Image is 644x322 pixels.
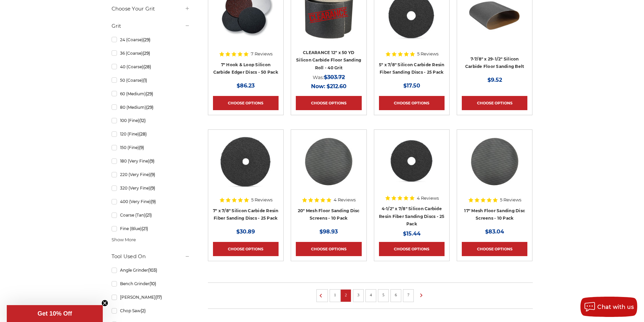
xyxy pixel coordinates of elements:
[150,172,155,177] span: (9)
[146,105,153,110] span: (29)
[143,64,151,69] span: (28)
[213,96,279,110] a: Choose Options
[145,213,152,218] span: (21)
[143,78,147,83] span: (1)
[367,291,374,299] a: 4
[112,291,190,303] a: [PERSON_NAME]
[298,208,360,221] a: 20" Mesh Floor Sanding Disc Screens - 10 Pack
[112,223,190,234] a: Fine (Blue)
[112,169,190,180] a: 220 (Very Fine)
[38,310,72,317] span: Get 10% Off
[296,96,361,110] a: Choose Options
[112,182,190,194] a: 320 (Very Fine)
[112,196,190,207] a: 400 (Very Fine)
[7,305,103,322] div: Get 10% OffClose teaser
[151,199,156,204] span: (9)
[379,242,445,256] a: Choose Options
[251,52,272,56] span: 7 Reviews
[112,278,190,290] a: Bench Grinder
[112,61,190,73] a: 40 (Coarse)
[319,228,338,235] span: $98.93
[112,34,190,46] a: 24 (Coarse)
[219,134,273,189] img: 7 Inch Silicon Carbide Resin Fiber Disc
[332,291,338,299] a: 1
[149,281,156,286] span: (10)
[101,300,108,306] button: Close teaser
[112,305,190,317] a: Chop Saw
[296,134,361,200] a: 20" Floor Sanding Mesh Screen
[112,88,190,100] a: 60 (Medium)
[112,209,190,221] a: Coarse (Tan)
[342,291,349,299] a: 2
[355,291,362,299] a: 3
[324,74,345,80] span: $303.72
[143,51,150,56] span: (29)
[142,226,148,231] span: (21)
[487,77,502,83] span: $9.52
[112,237,136,243] span: Show More
[464,208,525,221] a: 17" Mesh Floor Sanding Disc Screens - 10 Pack
[462,134,527,200] a: 17" Floor Sanding Mesh Screen
[156,295,162,300] span: (17)
[251,198,272,202] span: 5 Reviews
[148,268,157,273] span: (103)
[112,47,190,59] a: 36 (Coarse)
[403,230,421,237] span: $15.44
[296,50,361,70] a: CLEARANCE 12" x 50 YD Silicon Carbide Floor Sanding Roll - 40 Grit
[380,291,387,299] a: 5
[462,96,527,110] a: Choose Options
[112,264,190,276] a: Angle Grinder
[237,82,255,89] span: $86.23
[112,128,190,140] a: 120 (Fine)
[112,22,190,30] h5: Grit
[112,155,190,167] a: 180 (Very Fine)
[417,52,438,56] span: 5 Reviews
[379,96,445,110] a: Choose Options
[417,196,439,200] span: 4 Reviews
[500,198,521,202] span: 5 Reviews
[213,62,278,75] a: 7" Hook & Loop Silicon Carbide Edger Discs - 50 Pack
[213,242,279,256] a: Choose Options
[334,198,356,202] span: 4 Reviews
[465,56,524,69] a: 7-7/8" x 29-1/2" Silicon Carbide Floor Sanding Belt
[112,115,190,126] a: 100 (Fine)
[462,242,527,256] a: Choose Options
[139,131,147,137] span: (28)
[485,228,504,235] span: $83.04
[112,5,190,13] h5: Choose Your Grit
[112,74,190,86] a: 50 (Coarse)
[392,291,399,299] a: 6
[311,83,325,90] span: Now:
[146,91,153,96] span: (29)
[139,145,144,150] span: (9)
[139,118,146,123] span: (12)
[143,37,150,42] span: (29)
[327,83,347,90] span: $212.60
[112,101,190,113] a: 80 (Medium)
[302,134,356,189] img: 20" Floor Sanding Mesh Screen
[580,297,637,317] button: Chat with us
[379,134,445,200] a: 4.5 Inch Silicon Carbide Resin Fiber Discs
[405,291,412,299] a: 7
[236,228,255,235] span: $30.89
[141,308,146,313] span: (2)
[112,142,190,153] a: 150 (Fine)
[296,73,361,82] div: Was:
[213,208,279,221] a: 7" x 7/8" Silicon Carbide Resin Fiber Sanding Discs - 25 Pack
[379,62,445,75] a: 5" x 7/8" Silicon Carbide Resin Fiber Sanding Discs - 25 Pack
[403,82,420,89] span: $17.50
[597,304,634,310] span: Chat with us
[149,158,154,164] span: (9)
[150,185,155,191] span: (9)
[213,134,279,200] a: 7 Inch Silicon Carbide Resin Fiber Disc
[112,252,190,261] h5: Tool Used On
[296,242,361,256] a: Choose Options
[384,134,439,189] img: 4.5 Inch Silicon Carbide Resin Fiber Discs
[379,206,445,226] a: 4-1/2" x 7/8" Silicon Carbide Resin Fiber Sanding Discs - 25 Pack
[468,134,522,189] img: 17" Floor Sanding Mesh Screen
